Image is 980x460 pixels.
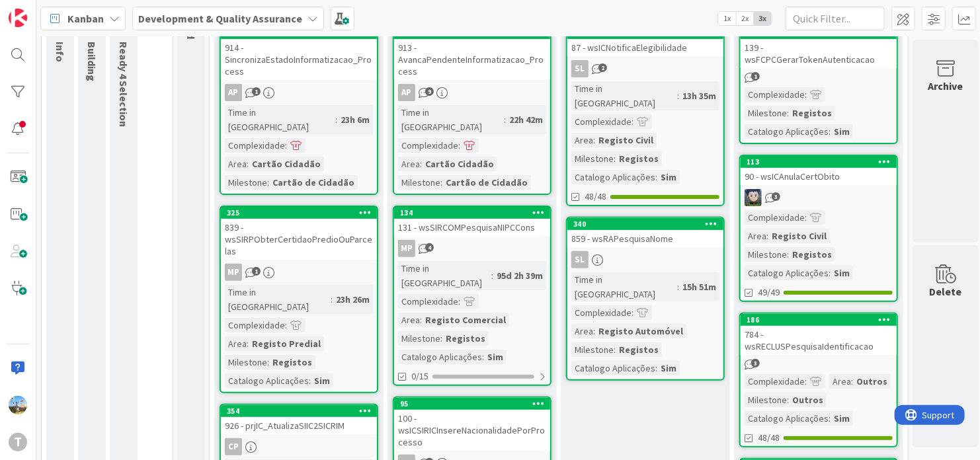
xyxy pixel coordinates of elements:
[747,157,897,167] div: 113
[745,374,805,389] div: Complexidade
[285,318,287,332] span: :
[249,157,324,171] div: Cartão Cidadão
[221,405,377,434] div: 354926 - prjIC_AtualizaSIIC2SICRIM
[805,374,807,389] span: :
[614,151,616,166] span: :
[394,207,550,219] div: 134
[616,151,662,166] div: Registos
[786,7,885,30] input: Quick Filter...
[269,355,315,369] div: Registos
[768,229,830,243] div: Registo Civil
[571,114,632,129] div: Complexidade
[249,336,324,351] div: Registo Predial
[225,175,267,190] div: Milestone
[745,87,805,102] div: Complexidade
[745,247,787,262] div: Milestone
[745,266,829,280] div: Catalogo Aplicações
[567,230,723,247] div: 859 - wsRAPesquisaNome
[787,247,789,262] span: :
[595,133,657,147] div: Registo Civil
[789,247,835,262] div: Registos
[571,251,589,268] div: SL
[741,314,897,355] div: 186784 - wsRECLUSPesquisaIdentificacao
[54,42,67,62] span: Info
[657,361,680,375] div: Sim
[482,350,484,364] span: :
[227,208,377,217] div: 325
[420,157,422,171] span: :
[309,373,311,388] span: :
[829,411,831,426] span: :
[567,60,723,77] div: SL
[741,326,897,355] div: 784 - wsRECLUSPesquisaIdentificacao
[571,60,589,77] div: SL
[805,210,807,225] span: :
[9,9,27,27] img: Visit kanbanzone.com
[394,84,550,101] div: AP
[831,411,853,426] div: Sim
[787,393,789,407] span: :
[851,374,853,389] span: :
[398,157,420,171] div: Area
[504,112,506,127] span: :
[221,39,377,80] div: 914 - SincronizaEstadoInformatizacao_Process
[655,361,657,375] span: :
[571,361,655,375] div: Catalogo Aplicações
[28,2,60,18] span: Support
[741,156,897,185] div: 11390 - wsICAnulaCertObito
[567,251,723,268] div: SL
[484,350,507,364] div: Sim
[741,156,897,168] div: 113
[422,313,509,327] div: Registo Comercial
[267,175,269,190] span: :
[747,315,897,325] div: 186
[333,292,373,307] div: 23h 26m
[593,324,595,338] span: :
[751,72,760,81] span: 1
[337,112,373,127] div: 23h 6m
[285,138,287,153] span: :
[221,417,377,434] div: 926 - prjIC_AtualizaSIIC2SICRIM
[425,87,434,96] span: 9
[741,39,897,68] div: 139 - wsFCPCGerarTokenAutenticacao
[571,81,677,110] div: Time in [GEOGRAPHIC_DATA]
[571,324,593,338] div: Area
[506,112,546,127] div: 22h 42m
[225,157,247,171] div: Area
[138,12,302,25] b: Development & Quality Assurance
[225,285,331,314] div: Time in [GEOGRAPHIC_DATA]
[225,438,242,455] div: CP
[745,393,787,407] div: Milestone
[571,342,614,357] div: Milestone
[398,261,491,290] div: Time in [GEOGRAPHIC_DATA]
[269,175,358,190] div: Cartão de Cidadão
[117,42,130,127] span: Ready 4 Selection
[225,336,247,351] div: Area
[440,331,442,346] span: :
[394,410,550,451] div: 100 - wsICSIRICInsereNacionalidadePorProcesso
[458,138,460,153] span: :
[614,342,616,357] span: :
[571,305,632,320] div: Complexidade
[573,219,723,229] div: 340
[394,398,550,410] div: 95
[267,355,269,369] span: :
[758,286,780,299] span: 49/49
[585,190,606,204] span: 48/48
[741,314,897,326] div: 186
[252,87,261,96] span: 1
[571,272,677,301] div: Time in [GEOGRAPHIC_DATA]
[227,406,377,416] div: 354
[567,218,723,230] div: 340
[394,39,550,80] div: 913 - AvancaPendenteInformatizacao_Process
[394,398,550,451] div: 95100 - wsICSIRICInsereNacionalidadePorProcesso
[394,240,550,257] div: MP
[398,313,420,327] div: Area
[398,331,440,346] div: Milestone
[595,324,686,338] div: Registo Automóvel
[398,294,458,309] div: Complexidade
[398,240,415,257] div: MP
[225,105,335,134] div: Time in [GEOGRAPHIC_DATA]
[398,350,482,364] div: Catalogo Aplicações
[831,124,853,139] div: Sim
